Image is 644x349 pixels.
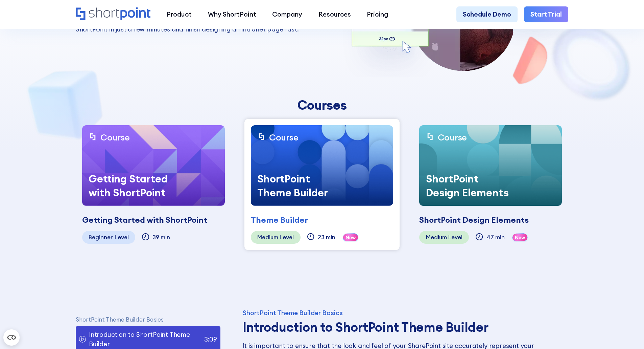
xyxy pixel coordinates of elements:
[76,316,221,323] p: ShortPoint Theme Builder Basics
[318,9,351,19] div: Resources
[76,7,150,21] a: Home
[115,234,129,240] div: Level
[280,234,294,240] div: Level
[89,234,113,240] div: Beginner
[257,234,278,240] div: Medium
[419,166,521,206] div: ShortPoint Design Elements
[243,320,564,334] h3: Introduction to ShortPoint Theme Builder
[82,166,184,206] div: Getting Started with ShortPoint
[3,329,20,346] button: Open CMP widget
[456,6,518,23] a: Schedule Demo
[310,6,359,23] a: Resources
[359,6,397,23] a: Pricing
[200,6,264,23] a: Why ShortPoint
[419,125,562,206] a: CourseShortPoint Design Elements
[100,132,129,143] div: Course
[208,9,256,19] div: Why ShortPoint
[426,234,447,240] div: Medium
[524,6,568,23] a: Start Trial
[419,214,529,226] div: ShortPoint Design Elements
[159,6,200,23] a: Product
[251,125,393,206] a: CourseShortPoint Theme Builder
[438,132,467,143] div: Course
[367,9,388,19] div: Pricing
[486,234,505,240] div: 47 min
[272,9,302,19] div: Company
[204,334,217,344] p: 3:09
[610,317,644,349] iframe: Chat Widget
[82,214,207,226] div: Getting Started with ShortPoint
[251,214,308,226] div: Theme Builder
[251,166,352,206] div: ShortPoint Theme Builder
[152,234,170,240] div: 39 min
[264,6,310,23] a: Company
[243,310,564,316] div: ShortPoint Theme Builder Basics
[195,97,449,112] div: Courses
[89,330,201,349] p: Introduction to ShortPoint Theme Builder
[269,132,298,143] div: Course
[82,125,225,206] a: CourseGetting Started with ShortPoint
[448,234,462,240] div: Level
[318,234,335,240] div: 23 min
[167,9,192,19] div: Product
